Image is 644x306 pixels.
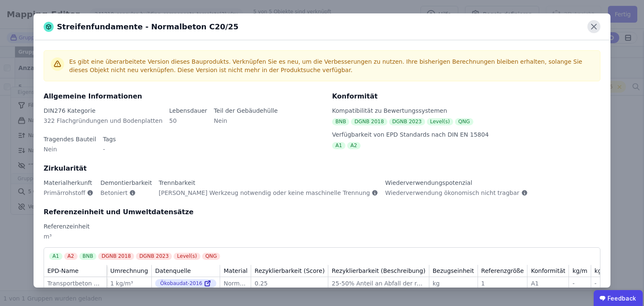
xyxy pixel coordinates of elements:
[155,279,216,288] div: Ökobaudat-2016
[455,118,473,125] div: QNG
[332,118,349,125] div: BNB
[332,279,425,288] div: 25-50% Anteil an Abfall der recycled wird
[254,267,325,275] div: Rezyklierbarkeit (Score)
[347,142,361,149] div: A2
[332,130,600,139] div: Verfügbarkeit von EPD Standards nach DIN EN 15804
[47,279,103,288] div: Transportbeton C20/25
[332,142,345,149] div: A1
[427,118,453,125] div: Level(s)
[44,117,163,132] div: 322 Flachgründungen und Bodenplatten
[223,267,247,275] div: Material
[155,267,191,275] div: Datenquelle
[44,179,93,187] div: Materialherkunft
[254,279,325,288] div: 0.25
[531,267,565,275] div: Konformität
[214,117,278,132] div: Nein
[100,179,152,187] div: Demontierbarkeit
[214,106,278,115] div: Teil der Gebäudehülle
[44,232,600,247] div: m³
[103,135,116,143] div: Tags
[481,279,524,288] div: 1
[44,222,600,231] div: Referenzeinheit
[69,57,593,74] div: Es gibt eine überarbeitete Version dieses Bauprodukts. Verknüpfen Sie es neu, um die Verbesserung...
[49,253,62,260] div: A1
[159,179,379,187] div: Trennbarkeit
[433,279,474,288] div: kg
[531,279,565,288] div: A1
[44,163,600,174] div: Zirkularität
[169,106,208,115] div: Lebensdauer
[202,253,221,260] div: QNG
[332,91,600,101] div: Konformität
[64,253,78,260] div: A2
[44,135,96,143] div: Tragendes Bauteil
[332,106,600,115] div: Kompatibilität zu Bewertungssystemen
[481,267,524,275] div: Referenzgröße
[433,267,474,275] div: Bezugseinheit
[351,118,387,125] div: DGNB 2018
[44,106,163,115] div: DIN276 Kategorie
[385,189,519,197] span: Wiederverwendung ökonomisch nicht tragbar
[47,267,78,275] div: EPD-Name
[385,179,527,187] div: Wiederverwendungspotenzial
[389,118,425,125] div: DGNB 2023
[223,279,247,288] div: Normalbeton
[169,117,208,132] div: 50
[595,267,612,275] div: kg/m²
[572,279,587,288] div: -
[100,189,127,197] span: Betoniert
[98,253,134,260] div: DGNB 2018
[44,91,322,101] div: Allgemeine Informationen
[595,279,612,288] div: -
[103,145,116,160] div: -
[332,267,425,275] div: Rezyklierbarkeit (Beschreibung)
[110,267,148,275] div: Umrechnung
[159,189,370,197] span: [PERSON_NAME] Werkzeug notwendig oder keine maschinelle Trennung
[44,207,600,217] div: Referenzeinheit und Umweltdatensätze
[110,279,148,288] div: 1 kg/m³
[57,21,239,33] span: Streifenfundamente - Normalbeton C20/25
[44,189,85,197] span: Primärrohstoff
[572,267,587,275] div: kg/m
[44,145,96,160] div: Nein
[174,253,200,260] div: Level(s)
[79,253,96,260] div: BNB
[136,253,172,260] div: DGNB 2023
